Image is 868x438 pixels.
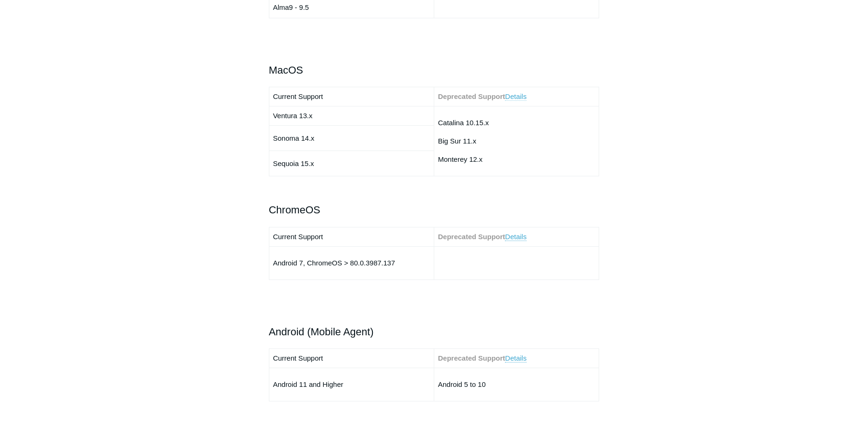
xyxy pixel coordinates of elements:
[505,233,527,241] a: Details
[269,202,600,218] h2: ChromeOS
[269,87,434,106] td: Current Support
[269,246,434,279] td: Android 7, ChromeOS > 80.0.3987.137
[269,368,434,401] td: Android 11 and Higher
[269,348,434,368] td: Current Support
[438,379,595,390] p: Android 5 to 10
[438,117,595,128] p: Catalina 10.15.x
[438,92,505,100] strong: Deprecated Support
[269,106,434,126] td: Ventura 13.x
[438,354,505,362] strong: Deprecated Support
[438,154,595,165] p: Monterey 12.x
[269,227,434,246] td: Current Support
[505,92,527,101] a: Details
[269,126,434,151] td: Sonoma 14.x
[269,64,303,76] span: MacOS
[269,151,434,176] td: Sequoia 15.x
[438,233,505,241] strong: Deprecated Support
[438,136,595,147] p: Big Sur 11.x
[269,324,600,340] h2: Android (Mobile Agent)
[505,354,527,362] a: Details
